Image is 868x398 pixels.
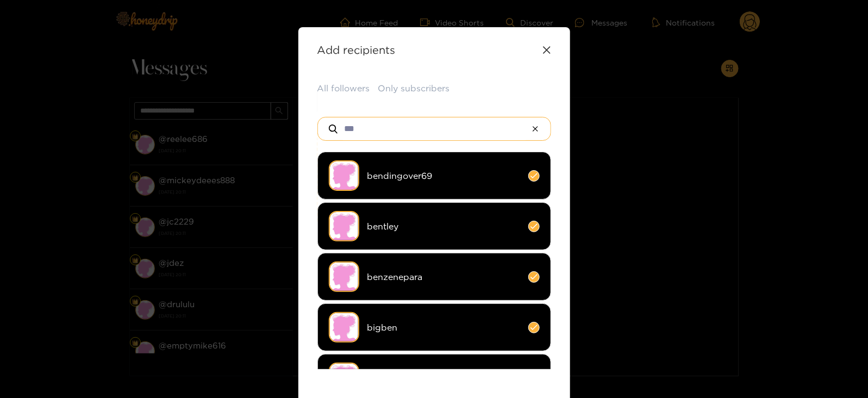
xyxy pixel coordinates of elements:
[329,160,359,191] img: no-avatar.png
[367,271,520,283] span: benzenepara
[367,220,520,233] span: bentley
[378,82,450,95] button: Only subscribers
[317,43,396,56] strong: Add recipients
[367,170,520,182] span: bendingover69
[329,363,359,393] img: no-avatar.png
[329,211,359,241] img: no-avatar.png
[367,321,520,334] span: bigben
[329,312,359,343] img: no-avatar.png
[317,82,370,95] button: All followers
[329,262,359,292] img: no-avatar.png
